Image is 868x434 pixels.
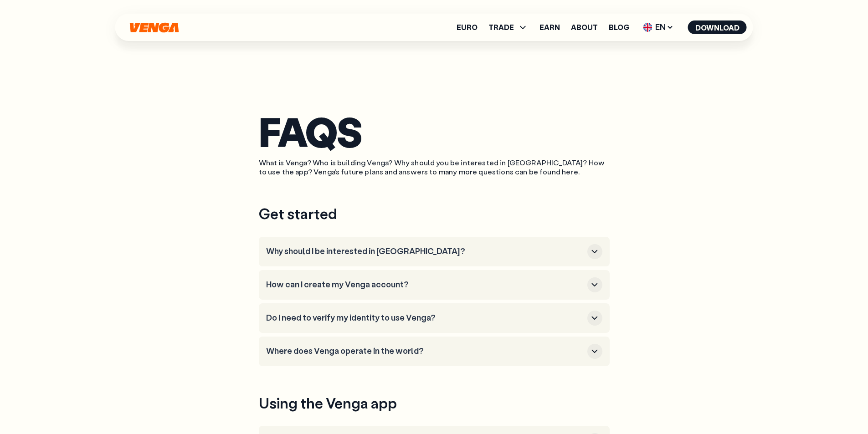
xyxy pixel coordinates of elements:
[259,204,610,223] h3: Get started
[259,393,610,413] h3: Using the Venga app
[488,24,514,31] span: TRADE
[643,23,652,32] img: flag-uk
[266,244,602,259] button: Why should I be interested in [GEOGRAPHIC_DATA]?
[266,311,602,326] button: Do I need to verify my identity to use Venga?
[129,22,180,33] svg: Home
[266,346,584,356] h3: Where does Venga operate in the world?
[457,24,478,31] a: Euro
[488,22,529,33] span: TRADE
[266,313,584,323] h3: Do I need to verify my identity to use Venga?
[266,280,584,290] h3: How can I create my Venga account?
[640,20,677,35] span: EN
[266,344,602,359] button: Where does Venga operate in the world?
[571,24,598,31] a: About
[266,246,584,256] h3: Why should I be interested in [GEOGRAPHIC_DATA]?
[266,277,602,292] button: How can I create my Venga account?
[539,24,560,31] a: Earn
[688,20,747,34] button: Download
[259,158,610,177] p: What is Venga? Who is building Venga? Why should you be interested in [GEOGRAPHIC_DATA]? How to u...
[609,24,629,31] a: Blog
[259,114,610,149] h1: FAQS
